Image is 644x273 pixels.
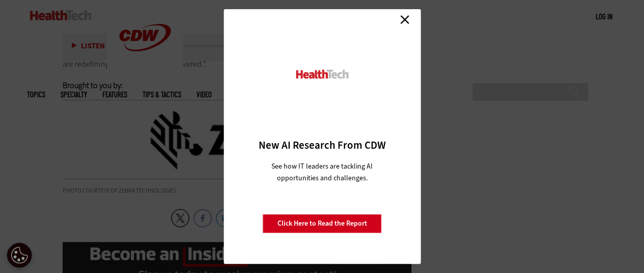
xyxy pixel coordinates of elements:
a: Click Here to Read the Report [263,214,382,233]
a: Close [397,12,412,27]
button: Open Preferences [7,242,32,268]
div: Cookie Settings [7,242,32,268]
p: See how IT leaders are tackling AI opportunities and challenges. [259,160,385,184]
h3: New AI Research From CDW [241,138,403,152]
img: HealthTech_0.png [294,69,350,79]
